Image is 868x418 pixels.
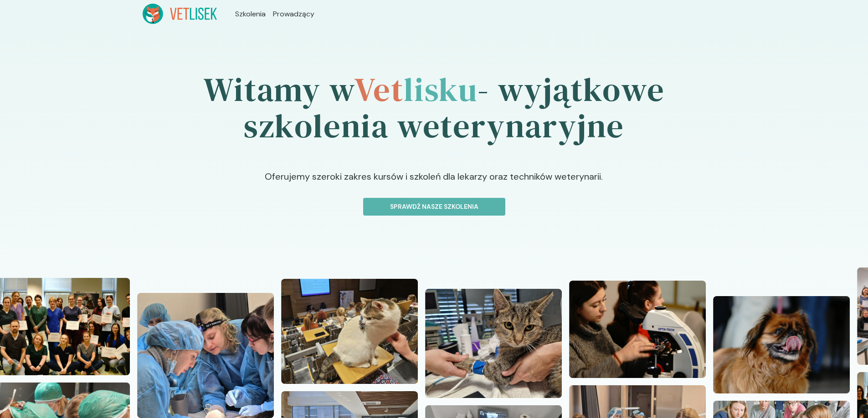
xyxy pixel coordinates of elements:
span: lisku [404,67,478,112]
span: Vet [354,67,404,112]
img: Z2WOzZbqstJ98vaN_20241110_112957.jpg [137,293,274,418]
h1: Witamy w - wyjątkowe szkolenia weterynaryjne [143,46,726,170]
button: Sprawdź nasze szkolenia [363,198,505,216]
img: Z2WOx5bqstJ98vaI_20240512_101618.jpg [281,279,418,384]
img: Z2WOrpbqstJ98vaB_DSC04907.JPG [569,281,706,378]
img: Z2WOuJbqstJ98vaF_20221127_125425.jpg [425,289,562,398]
p: Sprawdź nasze szkolenia [371,202,498,212]
a: Szkolenia [235,9,266,20]
img: Z2WOn5bqstJ98vZ7_DSC06617.JPG [713,296,850,393]
a: Prowadzący [273,9,314,20]
p: Oferujemy szeroki zakres kursów i szkoleń dla lekarzy oraz techników weterynarii. [145,170,724,198]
